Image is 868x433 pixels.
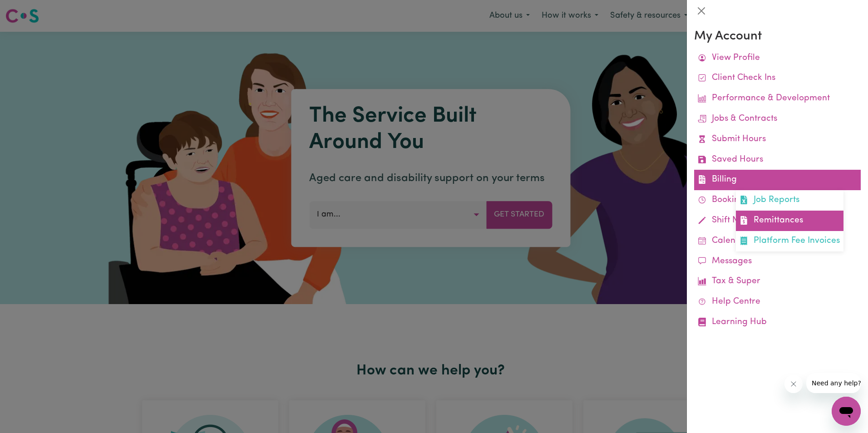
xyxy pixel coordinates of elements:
[694,29,861,44] h3: My Account
[694,292,861,312] a: Help Centre
[806,373,861,393] iframe: Message from company
[784,375,803,393] iframe: Close message
[694,68,861,89] a: Client Check Ins
[694,48,861,69] a: View Profile
[694,129,861,150] a: Submit Hours
[694,190,861,211] a: Bookings
[694,231,861,251] a: Calendar
[736,190,843,211] a: Job Reports
[694,271,861,292] a: Tax & Super
[694,211,861,231] a: Shift Notes
[736,211,843,231] a: Remittances
[694,170,861,190] a: BillingJob ReportsRemittancesPlatform Fee Invoices
[694,89,861,109] a: Performance & Development
[832,397,861,426] iframe: Button to launch messaging window
[5,6,55,14] span: Need any help?
[694,150,861,170] a: Saved Hours
[736,231,843,251] a: Platform Fee Invoices
[694,109,861,129] a: Jobs & Contracts
[694,4,709,18] button: Close
[694,312,861,333] a: Learning Hub
[694,251,861,272] a: Messages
